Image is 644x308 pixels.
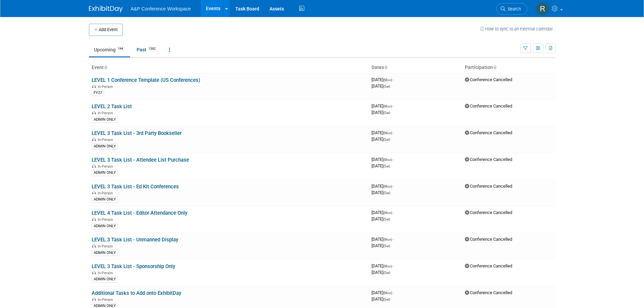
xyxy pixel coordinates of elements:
span: - [393,103,394,109]
span: [DATE] [372,270,390,275]
span: [DATE] [372,77,394,82]
img: In-Person Event [92,298,96,301]
span: Conference Cancelled [465,157,512,162]
span: - [393,263,394,268]
img: In-Person Event [92,164,96,168]
span: (Sat) [383,85,390,88]
span: [DATE] [372,137,390,142]
th: Participation [462,62,555,73]
div: FY27 [92,90,104,96]
a: LEVEL 3 Task List - Ed Kit Conferences [92,184,179,190]
span: In-Person [98,298,115,302]
th: Dates [369,62,462,73]
span: Conference Cancelled [465,263,512,268]
span: [DATE] [372,184,394,189]
span: (Sat) [383,164,390,168]
span: In-Person [98,164,115,169]
span: Conference Cancelled [465,130,512,135]
img: In-Person Event [92,85,96,88]
span: (Mon) [383,78,392,82]
div: ADMIN ONLY [92,250,118,256]
a: How to sync to an external calendar... [480,26,555,31]
span: In-Person [98,217,115,222]
img: In-Person Event [92,191,96,194]
span: In-Person [98,138,115,142]
span: [DATE] [372,237,394,242]
a: LEVEL 4 Task List - Editor Attendance Only [92,210,187,216]
img: In-Person Event [92,271,96,274]
span: (Mon) [383,264,392,268]
img: In-Person Event [92,111,96,114]
span: [DATE] [372,103,394,109]
span: 1362 [147,46,158,51]
span: [DATE] [372,290,394,295]
span: Conference Cancelled [465,290,512,295]
span: In-Person [98,244,115,248]
div: ADMIN ONLY [92,196,118,203]
span: [DATE] [372,190,390,195]
a: Additional Tasks to Add onto ExhibitDay [92,290,181,296]
span: (Mon) [383,131,392,135]
a: LEVEL 3 Task List - 3rd Party Bookseller [92,130,182,136]
span: (Sat) [383,217,390,221]
span: 144 [116,46,125,51]
div: ADMIN ONLY [92,170,118,176]
span: [DATE] [372,130,394,135]
img: In-Person Event [92,138,96,141]
span: (Sat) [383,191,390,195]
span: In-Person [98,111,115,115]
a: Sort by Start Date [384,65,387,70]
a: Sort by Participation Type [493,65,496,70]
img: In-Person Event [92,217,96,221]
span: (Mon) [383,238,392,241]
span: - [393,210,394,215]
div: ADMIN ONLY [92,117,118,123]
span: (Mon) [383,158,392,162]
th: Event [89,62,369,73]
span: In-Person [98,85,115,89]
span: [DATE] [372,157,394,162]
span: Conference Cancelled [465,210,512,215]
span: (Mon) [383,211,392,215]
span: (Mon) [383,291,392,295]
span: Search [505,6,521,11]
a: Sort by Event Name [104,65,107,70]
span: A&P Conference Workspace [131,6,191,11]
a: LEVEL 3 Task List - Unmanned Display [92,237,178,243]
a: Search [496,3,527,15]
a: LEVEL 1 Conference Template (US Conferences) [92,77,200,83]
span: Conference Cancelled [465,184,512,189]
img: In-Person Event [92,244,96,247]
span: Conference Cancelled [465,77,512,82]
span: [DATE] [372,297,390,302]
a: Upcoming144 [89,43,130,56]
div: ADMIN ONLY [92,223,118,229]
span: (Sat) [383,138,390,141]
span: [DATE] [372,210,394,215]
a: LEVEL 3 Task List - Attendee List Purchase [92,157,189,163]
span: (Mon) [383,185,392,188]
a: Past1362 [132,43,163,56]
span: (Sat) [383,271,390,275]
button: Add Event [89,24,123,36]
span: - [393,184,394,189]
span: [DATE] [372,216,390,221]
span: [DATE] [372,84,390,89]
img: ExhibitDay [89,6,123,13]
span: [DATE] [372,263,394,268]
div: ADMIN ONLY [92,143,118,149]
div: ADMIN ONLY [92,276,118,282]
span: - [393,237,394,242]
span: In-Person [98,191,115,195]
span: [DATE] [372,110,390,115]
a: LEVEL 3 Task List - Sponsorship Only [92,263,175,269]
span: - [393,77,394,82]
span: - [393,290,394,295]
span: (Mon) [383,104,392,108]
span: (Sat) [383,244,390,248]
img: Rebecca Callow [536,2,549,15]
span: In-Person [98,271,115,275]
span: (Sat) [383,111,390,115]
span: [DATE] [372,163,390,168]
span: [DATE] [372,243,390,248]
